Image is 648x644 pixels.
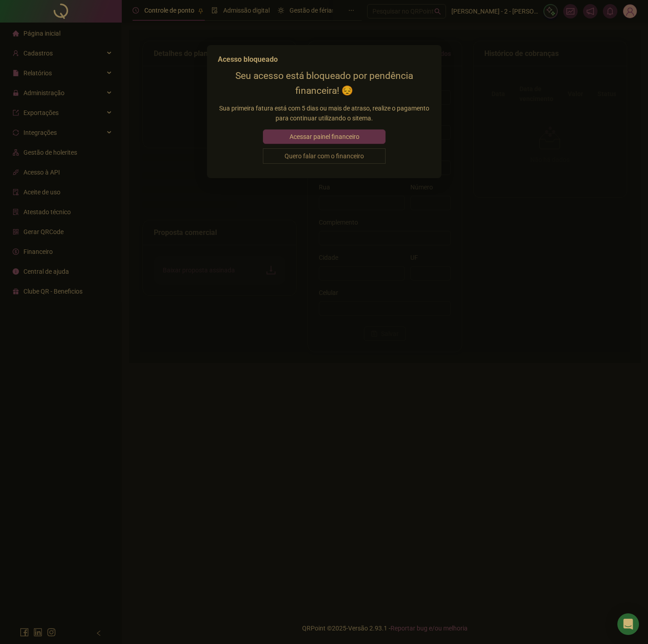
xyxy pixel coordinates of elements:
[289,132,359,142] span: Acessar painel financeiro
[218,54,431,65] div: Acesso bloqueado
[263,148,385,164] button: Quero falar com o financeiro
[263,129,385,144] button: Acessar painel financeiro
[218,69,431,98] h2: Seu acesso está bloqueado por pendência financeira! 😔
[617,613,639,635] div: Open Intercom Messenger
[218,103,431,123] p: Sua primeira fatura está com 5 dias ou mais de atraso, realize o pagamento para continuar utiliza...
